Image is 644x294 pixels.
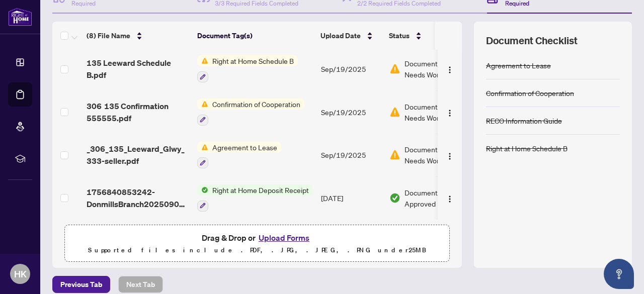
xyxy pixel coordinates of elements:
[87,100,189,124] span: 306 135 Confirmation 555555.pdf
[256,231,312,244] button: Upload Forms
[405,187,467,209] span: Document Approved
[405,58,457,80] span: Document Needs Work
[486,87,574,99] div: Confirmation of Cooperation
[87,186,189,210] span: 1756840853242-DonmillsBranch20250902141535.pdf
[83,22,193,50] th: (8) File Name
[316,22,385,50] th: Upload Date
[405,101,457,123] span: Document Needs Work
[604,259,634,289] button: Open asap
[197,99,208,110] img: Status Icon
[197,184,208,195] img: Status Icon
[442,104,458,120] button: Logo
[446,66,454,74] img: Logo
[8,8,32,26] img: logo
[389,149,400,160] img: Document Status
[197,99,304,126] button: Status IconConfirmation of Cooperation
[389,107,400,118] img: Document Status
[317,90,385,134] td: Sep/19/2025
[197,142,281,169] button: Status IconAgreement to Lease
[197,184,313,212] button: Status IconRight at Home Deposit Receipt
[87,143,189,167] span: _306_135_Leeward_Glwy_333-seller.pdf
[486,115,562,126] div: RECO Information Guide
[71,244,443,256] p: Supported files include .PDF, .JPG, .JPEG, .PNG under 25 MB
[389,192,400,204] img: Document Status
[442,147,458,163] button: Logo
[486,143,568,154] div: Right at Home Schedule B
[442,61,458,77] button: Logo
[208,99,304,110] span: Confirmation of Cooperation
[317,176,385,220] td: [DATE]
[87,30,130,41] span: (8) File Name
[385,22,470,50] th: Status
[52,276,110,293] button: Previous Tab
[14,267,27,281] span: HK
[446,109,454,117] img: Logo
[118,276,163,293] button: Next Tab
[197,55,298,82] button: Status IconRight at Home Schedule B
[486,60,551,71] div: Agreement to Lease
[317,47,385,90] td: Sep/19/2025
[486,34,578,48] span: Document Checklist
[317,134,385,177] td: Sep/19/2025
[197,55,208,66] img: Status Icon
[389,63,400,74] img: Document Status
[87,57,189,81] span: 135 Leeward Schedule B.pdf
[446,152,454,160] img: Logo
[446,195,454,203] img: Logo
[208,55,298,66] span: Right at Home Schedule B
[442,190,458,206] button: Logo
[405,144,457,166] span: Document Needs Work
[202,231,312,244] span: Drag & Drop or
[65,225,449,262] span: Drag & Drop orUpload FormsSupported files include .PDF, .JPG, .JPEG, .PNG under25MB
[320,30,361,41] span: Upload Date
[208,184,313,195] span: Right at Home Deposit Receipt
[208,142,281,153] span: Agreement to Lease
[60,276,102,292] span: Previous Tab
[389,30,410,41] span: Status
[197,142,208,153] img: Status Icon
[193,22,316,50] th: Document Tag(s)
